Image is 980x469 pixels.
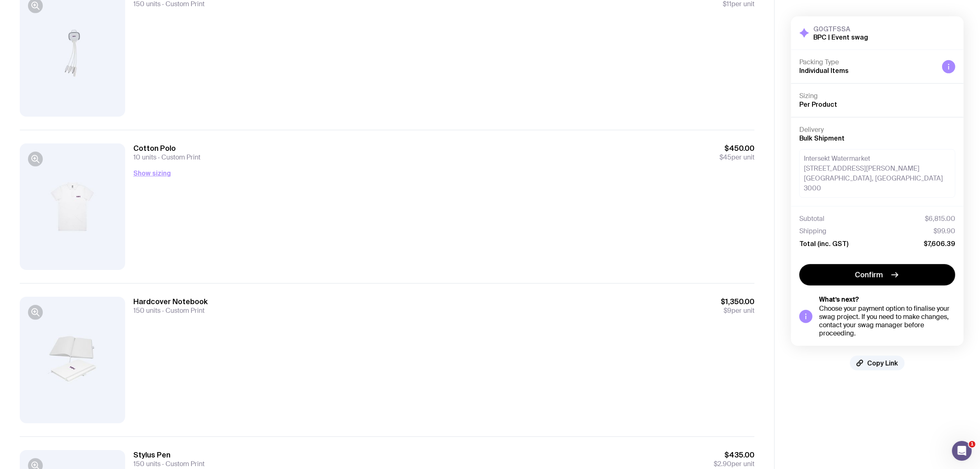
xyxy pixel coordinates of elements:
[721,307,754,315] span: per unit
[799,227,826,235] span: Shipping
[813,33,868,41] h2: BPC | Event swag
[799,67,849,74] span: Individual Items
[799,126,955,134] h4: Delivery
[133,143,200,153] h3: Cotton Polo
[819,305,955,338] div: Choose your payment option to finalise your swag project. If you need to make changes, contact yo...
[133,168,171,178] button: Show sizing
[799,92,955,100] h4: Sizing
[819,295,955,304] h5: What’s next?
[724,306,731,315] span: $9
[721,297,754,307] span: $1,350.00
[799,264,955,286] button: Confirm
[156,153,200,162] span: Custom Print
[133,460,161,468] span: 150 units
[714,450,754,460] span: $435.00
[924,239,955,248] span: $7,606.39
[133,297,208,307] h3: Hardcover Notebook
[719,143,754,153] span: $450.00
[855,270,883,280] span: Confirm
[799,58,936,66] h4: Packing Type
[799,149,955,198] div: Intersekt Watermarket [STREET_ADDRESS][PERSON_NAME] [GEOGRAPHIC_DATA], [GEOGRAPHIC_DATA] 3000
[719,153,731,162] span: $45
[799,239,848,248] span: Total (inc. GST)
[133,450,205,460] h3: Stylus Pen
[714,460,731,468] span: $2.90
[133,153,156,162] span: 10 units
[867,359,898,367] span: Copy Link
[799,101,837,108] span: Per Product
[933,227,955,235] span: $99.90
[969,441,975,448] span: 1
[850,356,905,371] button: Copy Link
[813,25,868,33] h3: G0GTFSSA
[925,215,955,223] span: $6,815.00
[952,441,972,461] iframe: Intercom live chat
[714,460,754,468] span: per unit
[719,153,754,162] span: per unit
[133,306,161,315] span: 150 units
[799,134,845,142] span: Bulk Shipment
[799,215,824,223] span: Subtotal
[161,460,205,468] span: Custom Print
[161,306,205,315] span: Custom Print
